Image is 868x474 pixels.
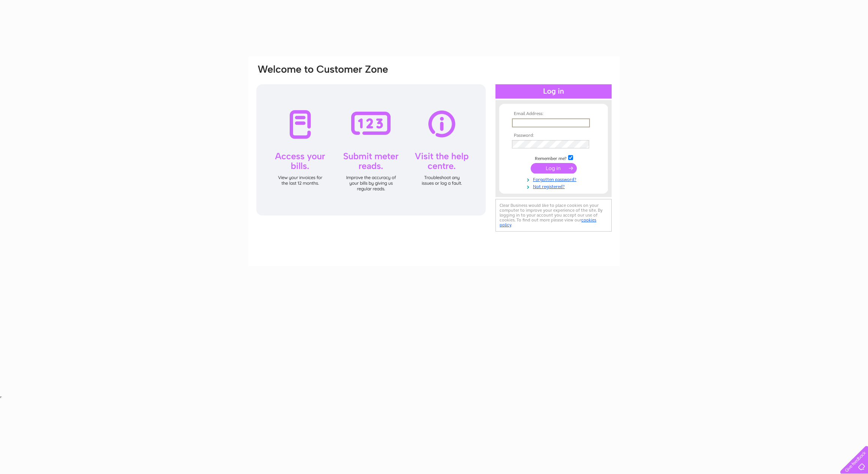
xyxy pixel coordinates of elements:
[510,133,597,138] th: Password:
[510,154,597,161] td: Remember me?
[512,175,597,182] a: Forgotten password?
[495,199,612,232] div: Clear Business would like to place cookies on your computer to improve your experience of the sit...
[510,111,597,117] th: Email Address:
[512,182,597,190] a: Not registered?
[500,217,596,227] a: cookies policy
[531,163,577,173] input: Submit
